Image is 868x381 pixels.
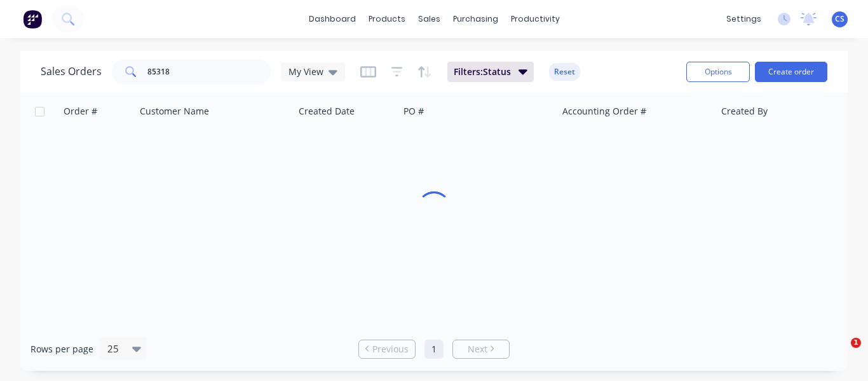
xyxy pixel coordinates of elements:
[372,343,409,356] span: Previous
[288,65,323,78] span: My View
[835,13,844,25] span: CS
[755,62,827,82] button: Create order
[562,105,646,118] div: Accounting Order #
[447,62,534,82] button: Filters:Status
[23,10,42,29] img: Factory
[447,10,505,29] div: purchasing
[353,340,515,359] ul: Pagination
[453,343,509,356] a: Next page
[299,105,355,118] div: Created Date
[468,343,487,356] span: Next
[412,10,447,29] div: sales
[505,10,566,29] div: productivity
[403,105,424,118] div: PO #
[721,105,768,118] div: Created By
[362,10,412,29] div: products
[454,66,511,78] span: Filters: Status
[359,343,415,356] a: Previous page
[64,105,97,118] div: Order #
[686,62,750,82] button: Options
[720,10,768,29] div: settings
[147,59,271,85] input: Search...
[424,340,444,359] a: Page 1 is your current page
[851,338,861,348] span: 1
[549,63,580,81] button: Reset
[302,10,362,29] a: dashboard
[41,66,102,78] h1: Sales Orders
[31,343,93,356] span: Rows per page
[140,105,209,118] div: Customer Name
[825,338,855,368] iframe: Intercom live chat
